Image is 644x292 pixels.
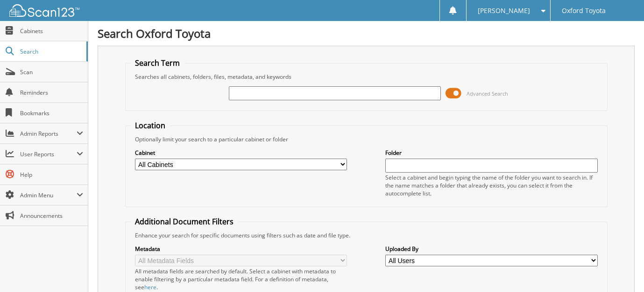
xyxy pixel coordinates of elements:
[144,283,156,291] a: here
[467,90,508,97] span: Advanced Search
[20,150,77,158] span: User Reports
[130,120,170,131] legend: Location
[130,73,602,81] div: Searches all cabinets, folders, files, metadata, and keywords
[20,212,83,220] span: Announcements
[20,89,83,97] span: Reminders
[20,68,83,76] span: Scan
[385,149,598,157] label: Folder
[130,135,602,143] div: Optionally limit your search to a particular cabinet or folder
[20,191,77,199] span: Admin Menu
[20,171,83,179] span: Help
[478,8,530,14] span: [PERSON_NAME]
[20,27,83,35] span: Cabinets
[385,245,598,253] label: Uploaded By
[130,231,602,239] div: Enhance your search for specific documents using filters such as date and file type.
[20,130,77,138] span: Admin Reports
[20,109,83,117] span: Bookmarks
[385,174,598,197] div: Select a cabinet and begin typing the name of the folder you want to search in. If the name match...
[135,245,347,253] label: Metadata
[98,26,635,41] h1: Search Oxford Toyota
[130,58,184,68] legend: Search Term
[130,216,238,227] legend: Additional Document Filters
[9,4,79,17] img: scan123-logo-white.svg
[20,48,82,56] span: Search
[135,149,347,157] label: Cabinet
[135,267,347,291] div: All metadata fields are searched by default. Select a cabinet with metadata to enable filtering b...
[562,8,606,14] span: Oxford Toyota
